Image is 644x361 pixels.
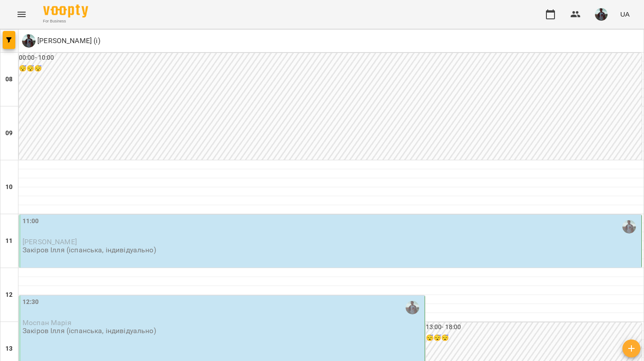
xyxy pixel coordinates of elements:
[5,75,13,84] h6: 08
[620,9,630,19] span: UA
[22,216,39,226] label: 11:00
[22,246,156,254] p: Закіров Ілля (іспанська, індивідуально)
[406,301,419,314] img: Ілля Закіров (і)
[22,238,77,246] span: [PERSON_NAME]
[22,327,156,335] p: Закіров Ілля (іспанська, індивідуально)
[22,34,100,48] div: Ілля Закіров (і)
[43,18,88,24] span: For Business
[622,339,640,357] button: Створити урок
[426,322,642,332] h6: 13:00 - 18:00
[22,34,100,48] a: І [PERSON_NAME] (і)
[426,333,642,343] h6: 😴😴😴
[11,4,32,25] button: Menu
[22,297,39,307] label: 12:30
[19,53,642,63] h6: 00:00 - 10:00
[622,220,636,233] img: Ілля Закіров (і)
[617,6,633,22] button: UA
[19,64,642,74] h6: 😴😴😴
[22,318,72,327] span: Моспан Марія
[595,8,608,21] img: 59b3f96857d6e12ecac1e66404ff83b3.JPG
[5,344,13,354] h6: 13
[43,4,88,18] img: Voopty Logo
[5,290,13,300] h6: 12
[36,35,100,46] p: [PERSON_NAME] (і)
[5,236,13,246] h6: 11
[5,128,13,138] h6: 09
[5,182,13,192] h6: 10
[22,34,36,48] img: І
